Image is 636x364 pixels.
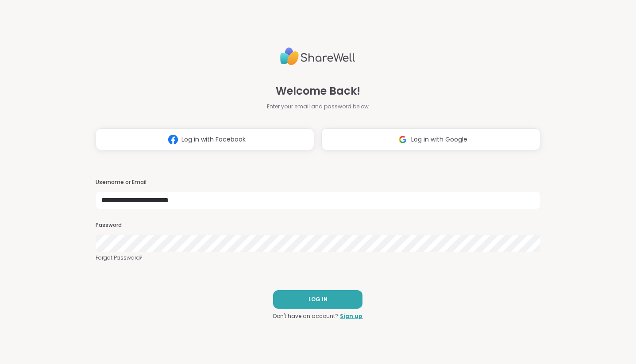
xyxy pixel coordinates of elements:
[280,44,355,69] img: ShareWell Logo
[273,290,362,309] button: LOG IN
[276,83,360,99] span: Welcome Back!
[411,135,467,144] span: Log in with Google
[394,131,411,148] img: ShareWell Logomark
[96,128,315,150] button: Log in with Facebook
[321,128,540,150] button: Log in with Google
[96,179,541,186] h3: Username or Email
[308,295,328,303] span: LOG IN
[267,103,369,111] span: Enter your email and password below
[165,131,181,148] img: ShareWell Logomark
[181,135,246,144] span: Log in with Facebook
[340,312,362,320] a: Sign up
[273,312,338,320] span: Don't have an account?
[96,254,541,262] a: Forgot Password?
[96,222,541,229] h3: Password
